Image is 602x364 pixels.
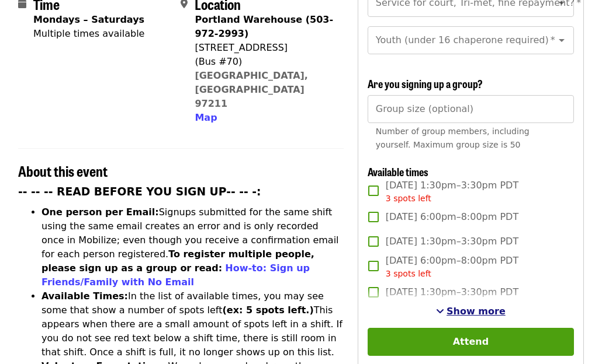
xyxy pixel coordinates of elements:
[222,304,313,316] strong: (ex: 5 spots left.)
[41,205,344,289] li: Signups submitted for the same shift using the same email creates an error and is only recorded o...
[195,70,308,109] a: [GEOGRAPHIC_DATA], [GEOGRAPHIC_DATA] 97211
[447,306,506,317] span: Show more
[33,27,144,41] div: Multiple times available
[18,160,108,181] span: About this event
[41,206,159,218] strong: One person per Email:
[386,178,518,205] span: [DATE] 1:30pm–3:30pm PDT
[33,14,144,25] strong: Mondays – Saturdays
[376,127,530,149] span: Number of group members, including yourself. Maximum group size is 50
[195,55,334,69] div: (Bus #70)
[436,304,506,318] button: See more timeslots
[41,289,344,359] li: In the list of available times, you may see some that show a number of spots left This appears wh...
[368,328,574,356] button: Attend
[368,164,428,179] span: Available times
[368,76,483,91] span: Are you signing up a group?
[386,269,431,278] span: 3 spots left
[553,32,570,48] button: Open
[41,262,310,288] a: How-to: Sign up Friends/Family with No Email
[41,290,128,302] strong: Available Times:
[386,194,431,203] span: 3 spots left
[386,285,518,299] span: [DATE] 1:30pm–3:30pm PDT
[386,235,518,249] span: [DATE] 1:30pm–3:30pm PDT
[18,185,261,198] strong: -- -- -- READ BEFORE YOU SIGN UP-- -- -:
[41,249,314,274] strong: To register multiple people, please sign up as a group or read:
[195,41,334,55] div: [STREET_ADDRESS]
[195,14,333,39] strong: Portland Warehouse (503-972-2993)
[195,111,217,125] button: Map
[368,95,574,123] input: [object Object]
[195,112,217,123] span: Map
[386,210,518,224] span: [DATE] 6:00pm–8:00pm PDT
[386,254,518,280] span: [DATE] 6:00pm–8:00pm PDT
